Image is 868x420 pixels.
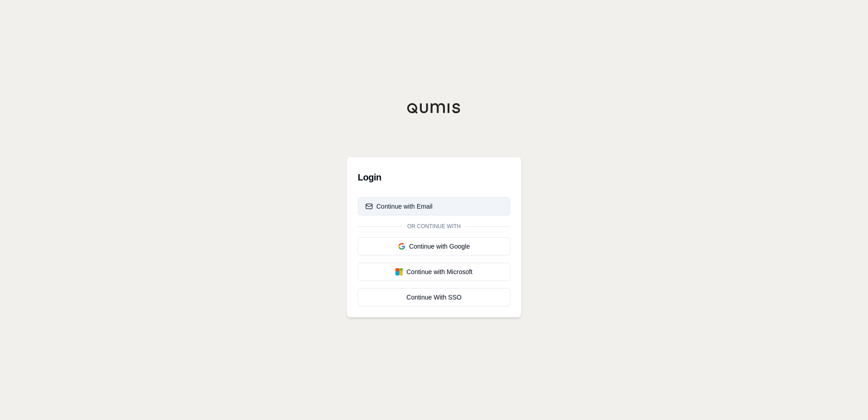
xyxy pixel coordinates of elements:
img: Qumis [407,103,461,114]
div: Continue with Google [365,242,503,251]
button: Continue with Microsoft [358,263,510,281]
div: Continue With SSO [365,293,503,302]
button: Continue with Email [358,197,510,215]
h3: Login [358,168,510,186]
button: Continue with Google [358,237,510,255]
span: Or continue with [404,223,464,230]
a: Continue With SSO [358,288,510,306]
div: Continue with Microsoft [365,267,503,276]
div: Continue with Email [365,202,433,211]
